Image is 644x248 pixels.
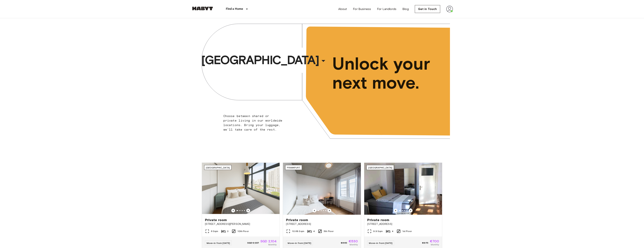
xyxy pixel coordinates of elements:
span: SGD 2,337 [247,241,259,245]
span: 9.9 Sqm [373,230,383,233]
span: [STREET_ADDRESS] [367,222,439,226]
span: Monthly [268,243,277,246]
span: SGD 2,104 [260,240,277,243]
span: Move-in from [DATE] [369,242,392,244]
span: €530 [349,240,358,243]
span: Private room [205,218,227,222]
span: Frankfurt [287,166,300,169]
span: 5th Floor [324,230,334,233]
img: Marketing picture of unit DE-04-037-026-03Q [283,163,361,215]
button: Previous image [246,209,250,212]
button: Previous image [409,209,413,212]
span: Monthly [350,243,358,246]
span: Monthly [431,243,439,246]
button: Previous image [394,209,397,212]
button: Previous image [313,209,316,212]
img: avatar [446,6,453,12]
a: Get in Touch [415,5,440,13]
span: €875 [422,241,428,245]
img: Habyt [191,7,214,10]
span: [GEOGRAPHIC_DATA] [368,166,392,169]
span: €700 [430,240,439,243]
a: About [338,7,347,11]
span: 10.68 Sqm [292,230,304,233]
button: [GEOGRAPHIC_DATA] [200,51,329,69]
span: Choose between shared or private living in our worldwide locations. Bring your luggage, we'll tak... [223,114,283,131]
span: Move-in from [DATE] [207,242,230,244]
span: [GEOGRAPHIC_DATA] [201,52,319,68]
span: 3 [227,230,228,233]
img: Marketing picture of unit SG-01-116-001-02 [202,163,280,215]
a: For Landlords [377,7,396,11]
p: Find a Home [226,7,243,11]
span: Private room [286,218,308,222]
span: [STREET_ADDRESS][PERSON_NAME] [205,222,277,226]
span: 6 Sqm [211,230,218,233]
span: 4 [392,230,393,233]
span: Unlock your next move. [332,54,435,92]
span: 10th Floor [237,230,249,233]
a: Blog [402,7,409,11]
span: [STREET_ADDRESS] [286,222,358,226]
span: €665 [341,241,347,245]
span: Private room [367,218,389,222]
button: Previous image [231,209,235,212]
img: Marketing picture of unit DE-02-025-001-04HF [364,163,442,215]
span: 1st Floor [402,230,412,233]
span: 4 [313,230,315,233]
button: Previous image [328,209,331,212]
span: [GEOGRAPHIC_DATA] [206,166,230,169]
span: Move-in from [DATE] [288,242,311,244]
a: For Business [353,7,371,11]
